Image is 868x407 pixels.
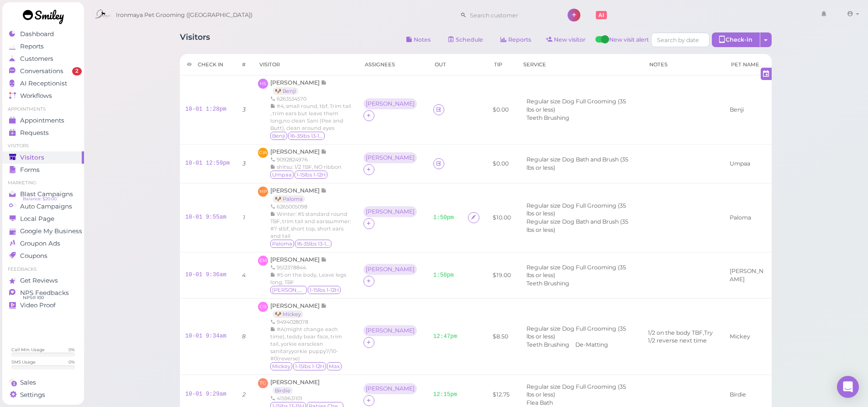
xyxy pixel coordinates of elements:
div: [PERSON_NAME] [363,325,419,337]
td: $8.50 [487,299,516,375]
input: Search by date [651,32,710,47]
div: Birdie [730,391,766,399]
span: [PERSON_NAME] [270,187,321,194]
span: 16-35lbs 13-15H [288,132,325,140]
span: AI Receptionist [20,80,67,87]
li: Feedbacks [2,266,84,273]
a: Video Proof [2,299,84,311]
i: 4 [242,272,246,278]
a: Schedule [441,32,491,47]
i: 1 [243,214,245,221]
li: Flea Bath [524,399,555,407]
input: Search customer [467,8,555,22]
span: Note [321,256,327,263]
a: Reports [2,40,84,53]
span: Note [321,302,327,309]
span: MP [258,187,268,197]
i: 2 [242,391,246,398]
a: Google My Business [2,225,84,237]
li: Regular size Dog Full Grooming (35 lbs or less) [524,202,637,218]
a: 🐶 Benji [273,87,298,95]
div: [PERSON_NAME] [366,209,415,215]
div: [PERSON_NAME] [366,386,415,392]
th: Notes [642,54,724,75]
div: Benji [730,106,766,114]
a: Appointments [2,114,84,127]
div: [PERSON_NAME] [366,266,415,273]
span: 16-35lbs 13-15H [295,240,331,248]
li: De-Matting [573,341,610,349]
div: 6263534570 [270,95,352,102]
a: [PERSON_NAME] 🐶 Benji [270,79,327,94]
a: Coupons [2,250,84,262]
span: Note [321,187,327,194]
a: 12:15pm [433,391,458,398]
a: Get Reviews [2,274,84,287]
div: [PERSON_NAME] [366,155,415,161]
td: $0.00 [487,145,516,183]
span: Winter: #5 standard round TBF, trim tail and earssummer: #7 stbf, short top, short ears and tail [270,211,351,239]
a: NPS Feedbacks NPS® 100 [2,287,84,299]
span: [PERSON_NAME] [270,148,321,155]
a: 10-01 1:28pm [185,106,226,112]
span: Get Reviews [20,277,58,284]
i: 3 [242,160,246,167]
div: [PERSON_NAME] [363,98,419,110]
a: Visitors [2,151,84,164]
span: #A(might change each time), teddy bear face, trim tail, yorkie earsclean sanitaryyorkie puppy7/10... [270,326,342,362]
li: Marketing [2,180,84,186]
div: 0 % [68,347,75,353]
span: 1-15lbs 1-12H [293,362,326,370]
td: $10.00 [487,183,516,252]
th: Service [516,54,642,75]
span: Groupon Ads [20,240,60,247]
span: Workflows [20,92,52,100]
a: Requests [2,127,84,139]
span: Blast Campaigns [20,190,73,198]
span: Balance: $20.00 [23,195,57,203]
span: Auto Campaigns [20,203,72,210]
li: Appointments [2,106,84,112]
li: Visitors [2,143,84,149]
span: #5 on the body, Leave legs long, TBF [270,272,346,285]
a: Forms [2,164,84,176]
span: 2 [72,67,82,75]
th: Tip [487,54,516,75]
a: 1:50pm [433,272,454,278]
a: Local Page [2,213,84,225]
span: Forms [20,166,40,174]
span: EM [258,256,268,266]
div: [PERSON_NAME] [730,267,766,284]
span: shitsu: 1/2 TBF, NO ribbon [277,164,342,170]
li: Teeth Brushing [524,114,572,122]
span: [PERSON_NAME] [270,302,321,309]
div: 4159631101 [270,395,344,402]
span: [PERSON_NAME] [270,379,320,386]
a: [PERSON_NAME] [270,256,327,263]
div: [PERSON_NAME] [363,152,419,164]
span: [PERSON_NAME] [270,79,321,86]
span: TG [258,378,268,388]
h1: Visitors [180,32,210,49]
li: Regular size Dog Full Grooming (35 lbs or less) [524,383,637,399]
li: Regular size Dog Bath and Brush (35 lbs or less) [524,155,637,172]
span: NPS® 100 [23,294,44,301]
a: Auto Campaigns [2,200,84,213]
a: Conversations 2 [2,65,84,77]
li: Teeth Brushing [524,279,572,288]
div: 9512378844 [270,264,352,271]
div: [PERSON_NAME] [366,101,415,107]
button: Notes [399,32,438,47]
span: #4, small round, tbf, Trim tail , trim ears but leave them long,no clean Sani (Pee and Butt), cle... [270,103,351,131]
span: Customers [20,55,53,63]
div: Paloma [730,214,766,222]
div: 6265005098 [270,203,352,210]
span: Requests [20,129,49,137]
i: 8 [242,333,246,340]
a: AI Receptionist [2,77,84,90]
a: Dashboard [2,28,84,40]
span: Google My Business [20,227,82,235]
span: Mickey [270,362,292,370]
a: 10-01 9:36am [185,272,226,278]
a: Groupon Ads [2,237,84,250]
